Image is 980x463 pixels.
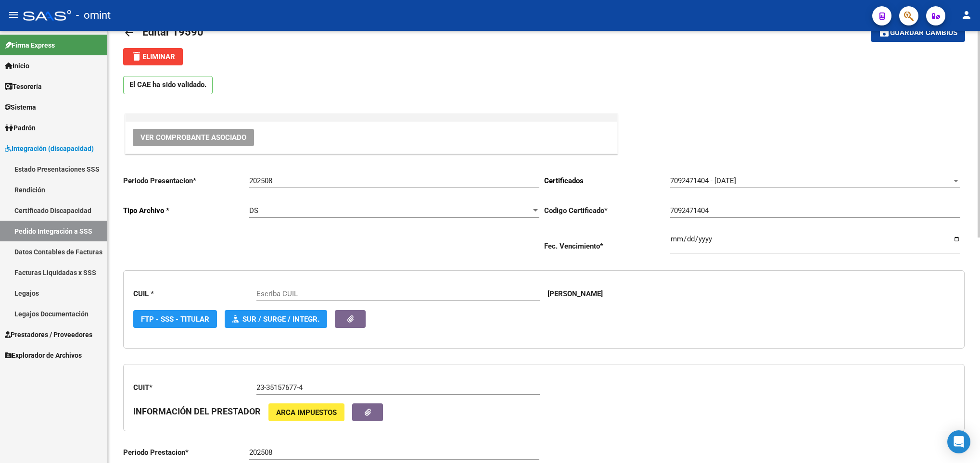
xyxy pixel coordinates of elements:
mat-icon: delete [131,50,142,62]
div: Open Intercom Messenger [947,430,970,453]
h3: INFORMACIÓN DEL PRESTADOR [133,405,261,418]
span: 7092471404 - [DATE] [670,176,736,185]
span: Explorador de Archivos [5,350,82,361]
span: Prestadores / Proveedores [5,329,92,340]
p: Periodo Prestacion [123,447,249,458]
mat-icon: arrow_back [123,27,135,38]
mat-icon: person [961,9,972,21]
p: [PERSON_NAME] [547,288,603,299]
p: CUIL * [133,288,256,299]
span: DS [249,206,258,215]
span: Guardar cambios [890,29,957,38]
p: Tipo Archivo * [123,205,249,216]
span: Ver Comprobante Asociado [140,133,246,142]
p: Certificados [544,175,670,186]
span: SUR / SURGE / INTEGR. [242,315,319,324]
p: Periodo Presentacion [123,175,249,186]
span: Inicio [5,61,29,71]
p: El CAE ha sido validado. [123,76,213,94]
span: Padrón [5,123,36,133]
span: Tesorería [5,81,42,92]
span: Firma Express [5,40,55,50]
span: - omint [76,5,111,26]
button: FTP - SSS - Titular [133,310,217,328]
span: Editar 19590 [142,26,204,38]
span: Sistema [5,102,36,113]
span: Eliminar [131,52,175,61]
button: SUR / SURGE / INTEGR. [225,310,327,328]
span: FTP - SSS - Titular [141,315,209,324]
span: Integración (discapacidad) [5,143,94,154]
mat-icon: menu [8,9,19,21]
button: Eliminar [123,48,183,65]
button: ARCA Impuestos [268,403,344,421]
mat-icon: save [878,26,890,38]
p: Fec. Vencimiento [544,241,670,251]
button: Ver Comprobante Asociado [133,129,254,146]
button: Guardar cambios [871,24,965,41]
p: CUIT [133,382,256,393]
p: Codigo Certificado [544,205,670,216]
span: ARCA Impuestos [276,408,337,417]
